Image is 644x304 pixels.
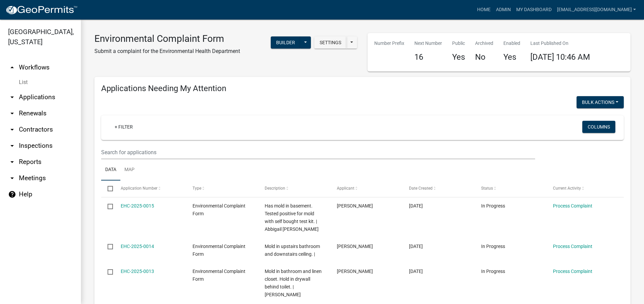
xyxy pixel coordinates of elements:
span: 08/07/2025 [409,269,423,274]
input: Search for applications [101,145,535,159]
i: arrow_drop_down [8,126,16,134]
span: Application Number [121,186,157,191]
datatable-header-cell: Applicant [330,181,403,197]
i: arrow_drop_down [8,158,16,166]
i: arrow_drop_down [8,109,16,117]
datatable-header-cell: Description [258,181,330,197]
i: arrow_drop_down [8,142,16,150]
a: Process Complaint [553,203,592,209]
a: Home [474,3,493,16]
p: Enabled [503,40,520,47]
span: Mold in bathroom and linen closet. Hold in drywall behind toilet. | Kevin Campbell [265,269,322,297]
span: Current Activity [553,186,581,191]
span: Status [481,186,493,191]
h4: No [475,52,493,62]
span: 08/11/2025 [409,203,423,209]
span: Yen Dang [337,269,373,274]
datatable-header-cell: Status [474,181,547,197]
i: help [8,190,16,198]
span: In Progress [481,203,505,209]
span: Yen Dang [337,203,373,209]
span: Environmental Complaint Form [193,269,245,282]
datatable-header-cell: Type [186,181,258,197]
a: Data [101,159,120,181]
a: + Filter [109,121,138,133]
button: Bulk Actions [577,96,624,108]
span: Applicant [337,186,354,191]
p: Public [452,40,465,47]
h3: Environmental Complaint Form [94,33,240,45]
datatable-header-cell: Date Created [403,181,475,197]
span: In Progress [481,269,505,274]
button: Columns [582,121,615,133]
h4: Yes [452,52,465,62]
span: Date Created [409,186,433,191]
span: Environmental Complaint Form [193,203,245,216]
datatable-header-cell: Select [101,181,114,197]
a: EHC-2025-0013 [121,269,154,274]
p: Next Number [414,40,442,47]
button: Settings [314,36,347,49]
button: Builder [271,36,300,49]
a: Process Complaint [553,244,592,249]
i: arrow_drop_down [8,174,16,182]
span: Environmental Complaint Form [193,244,245,257]
a: EHC-2025-0014 [121,244,154,249]
a: My Dashboard [514,3,554,16]
a: [EMAIL_ADDRESS][DOMAIN_NAME] [554,3,639,16]
a: Admin [493,3,514,16]
span: Mold in upstairs bathroom and downstairs ceiling. | [265,244,320,257]
span: [DATE] 10:46 AM [530,52,590,62]
h4: Yes [503,52,520,62]
p: Submit a complaint for the Environmental Health Department [94,47,240,55]
span: Description [265,186,285,191]
datatable-header-cell: Application Number [114,181,186,197]
i: arrow_drop_up [8,63,16,72]
i: arrow_drop_down [8,93,16,101]
span: Type [193,186,201,191]
span: In Progress [481,244,505,249]
h4: Applications Needing My Attention [101,84,624,93]
datatable-header-cell: Current Activity [547,181,619,197]
p: Archived [475,40,493,47]
a: Process Complaint [553,269,592,274]
p: Number Prefix [374,40,404,47]
a: EHC-2025-0015 [121,203,154,209]
a: Map [120,159,139,181]
span: Has mold in basement. Tested positive for mold with self bought test kit. | Abbigail Fettehoff [265,203,319,231]
p: Last Published On [530,40,590,47]
span: 08/07/2025 [409,244,423,249]
span: Yen Dang [337,244,373,249]
h4: 16 [414,52,442,62]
